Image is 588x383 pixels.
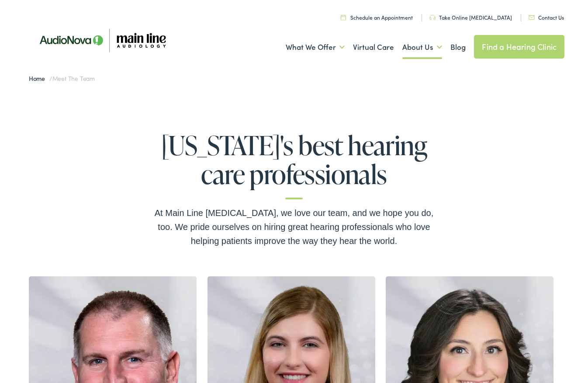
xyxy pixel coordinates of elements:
a: What We Offer [286,31,345,63]
a: Take Online [MEDICAL_DATA] [429,14,512,21]
a: Blog [450,31,466,63]
img: utility icon [341,14,346,20]
img: utility icon [429,15,436,20]
span: / [29,74,95,83]
h1: [US_STATE]'s best hearing care professionals [154,131,434,199]
a: Home [29,74,49,83]
img: utility icon [529,15,535,20]
a: Schedule an Appointment [341,14,413,21]
a: Virtual Care [353,31,394,63]
a: About Us [402,31,442,63]
a: Find a Hearing Clinic [474,35,564,59]
span: Meet the Team [52,74,95,83]
div: At Main Line [MEDICAL_DATA], we love our team, and we hope you do, too. We pride ourselves on hir... [154,206,434,248]
a: Contact Us [529,14,564,21]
